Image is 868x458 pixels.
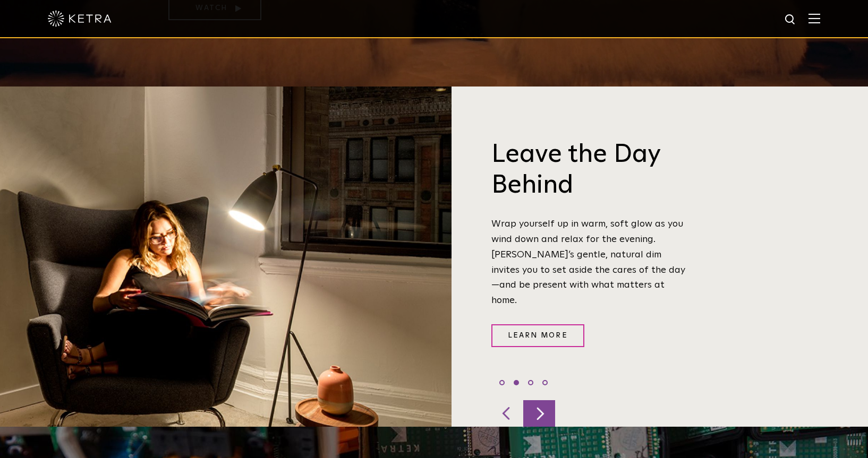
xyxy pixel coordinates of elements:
img: search icon [784,13,797,27]
a: Learn More [491,324,584,347]
img: Hamburger%20Nav.svg [809,13,820,23]
img: ketra-logo-2019-white [48,11,112,27]
h3: Leave the Day Behind [491,140,691,201]
span: Wrap yourself up in warm, soft glow as you wind down and relax for the evening. [PERSON_NAME]’s g... [491,219,685,305]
